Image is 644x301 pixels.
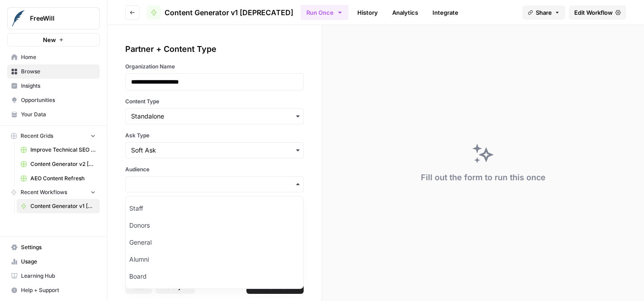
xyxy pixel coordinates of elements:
[21,286,96,294] span: Help + Support
[421,171,546,184] div: Fill out the form to run this once
[7,129,100,143] button: Recent Grids
[569,5,626,20] a: Edit Workflow
[21,132,53,140] span: Recent Grids
[536,8,552,17] span: Share
[21,188,67,196] span: Recent Workflows
[126,217,303,234] div: Donors
[43,35,56,44] span: New
[7,64,100,79] a: Browse
[7,50,100,64] a: Home
[7,7,100,30] button: Workspace: FreeWill
[301,5,348,20] button: Run Once
[7,269,100,283] a: Learning Hub
[21,243,96,251] span: Settings
[574,8,613,17] span: Edit Workflow
[7,186,100,199] button: Recent Workflows
[21,258,96,266] span: Usage
[126,268,303,285] div: Board
[131,112,298,121] input: Standalone
[131,146,298,155] input: Soft Ask
[126,234,303,251] div: General
[352,5,383,20] a: History
[125,43,304,55] div: Partner + Content Type
[7,93,100,107] a: Opportunities
[427,5,464,20] a: Integrate
[21,272,96,280] span: Learning Hub
[17,143,100,157] a: Improve Technical SEO for Page
[21,96,96,104] span: Opportunities
[7,107,100,122] a: Your Data
[21,82,96,90] span: Insights
[126,200,303,217] div: Staff
[147,5,293,20] a: Content Generator v1 [DEPRECATED]
[21,68,96,76] span: Browse
[17,199,100,213] a: Content Generator v1 [DEPRECATED]
[17,171,100,186] a: AEO Content Refresh
[7,79,100,93] a: Insights
[125,98,304,106] label: Content Type
[30,202,96,210] span: Content Generator v1 [DEPRECATED]
[165,7,293,18] span: Content Generator v1 [DEPRECATED]
[30,174,96,182] span: AEO Content Refresh
[125,131,304,140] label: Ask Type
[7,240,100,254] a: Settings
[125,63,304,71] label: Organization Name
[522,5,565,20] button: Share
[10,10,26,26] img: FreeWill Logo
[30,146,96,154] span: Improve Technical SEO for Page
[126,251,303,268] div: Alumni
[387,5,424,20] a: Analytics
[30,160,96,168] span: Content Generator v2 [DRAFT] Test
[7,283,100,297] button: Help + Support
[7,254,100,269] a: Usage
[17,157,100,171] a: Content Generator v2 [DRAFT] Test
[21,110,96,119] span: Your Data
[7,33,100,47] button: New
[125,165,304,174] label: Audience
[30,14,84,23] span: FreeWill
[21,53,96,61] span: Home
